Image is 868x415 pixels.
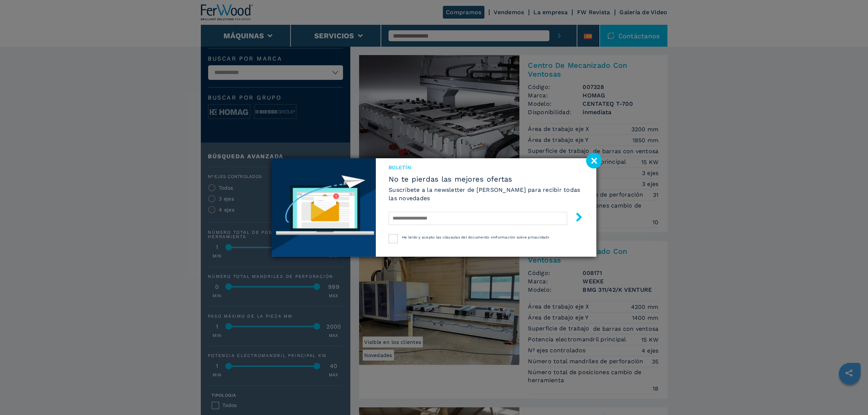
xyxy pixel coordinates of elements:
[272,158,376,257] img: Newsletter image
[389,186,583,202] h6: Suscríbete a la newsletter de [PERSON_NAME] para recibir todas las novedades
[389,175,583,183] span: No te pierdas las mejores ofertas
[402,235,549,239] span: He leído y acepto las cláusulas del documento «Información sobre privacidad»
[389,164,583,171] span: Boletín
[567,210,584,227] button: submit-button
